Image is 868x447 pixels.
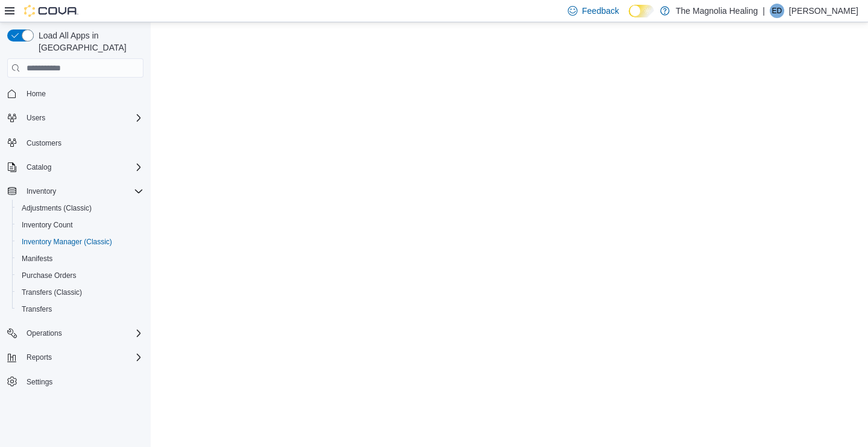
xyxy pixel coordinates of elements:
span: Adjustments (Classic) [22,203,92,213]
a: Settings [22,375,57,389]
a: Customers [22,136,66,150]
a: Purchase Orders [17,268,81,283]
a: Home [22,87,51,101]
button: Reports [2,349,148,366]
div: Evan Dailey [770,4,784,18]
span: Purchase Orders [17,268,143,283]
span: Reports [27,353,52,362]
span: Catalog [22,160,143,174]
a: Inventory Count [17,218,78,232]
button: Catalog [2,159,148,176]
p: | [763,4,765,18]
button: Adjustments (Classic) [12,200,148,217]
button: Catalog [22,160,56,174]
span: Transfers [22,304,52,314]
span: Settings [22,374,143,389]
p: [PERSON_NAME] [789,4,858,18]
button: Inventory [2,183,148,200]
span: Manifests [22,254,52,264]
button: Customers [2,134,148,151]
span: Dark Mode [629,17,629,18]
span: Inventory [27,187,56,196]
span: Inventory Count [22,220,73,230]
button: Inventory [22,184,61,199]
button: Inventory Count [12,217,148,233]
span: Inventory [22,184,143,199]
span: Inventory Manager (Classic) [22,237,112,247]
button: Users [22,111,50,125]
span: Users [27,113,45,123]
span: Feedback [582,5,619,17]
button: Transfers [12,301,148,318]
button: Operations [22,326,67,341]
span: Load All Apps in [GEOGRAPHIC_DATA] [34,29,143,54]
a: Inventory Manager (Classic) [17,235,117,249]
span: Purchase Orders [22,271,77,280]
button: Operations [2,325,148,342]
button: Home [2,85,148,102]
img: Cova [24,5,78,17]
button: Settings [2,373,148,390]
span: ED [772,4,782,18]
button: Manifests [12,250,148,267]
button: Users [2,109,148,126]
span: Inventory Count [17,218,143,232]
button: Transfers (Classic) [12,284,148,301]
p: The Magnolia Healing [676,4,758,18]
nav: Complex example [7,80,143,422]
span: Manifests [17,251,143,266]
span: Home [27,89,46,99]
span: Operations [22,326,143,341]
span: Transfers (Classic) [22,288,82,297]
input: Dark Mode [629,5,654,17]
a: Transfers [17,302,57,316]
span: Customers [22,135,143,150]
a: Transfers (Classic) [17,285,87,300]
span: Home [22,86,143,101]
span: Users [22,111,143,125]
button: Inventory Manager (Classic) [12,233,148,250]
span: Catalog [27,162,51,172]
span: Settings [27,377,52,387]
a: Manifests [17,251,57,266]
span: Transfers (Classic) [17,285,143,300]
span: Adjustments (Classic) [17,201,143,215]
span: Inventory Manager (Classic) [17,235,143,249]
span: Reports [22,350,143,365]
button: Reports [22,350,57,365]
span: Customers [27,138,61,148]
a: Adjustments (Classic) [17,201,96,215]
button: Purchase Orders [12,267,148,284]
span: Operations [27,328,62,338]
span: Transfers [17,302,143,316]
